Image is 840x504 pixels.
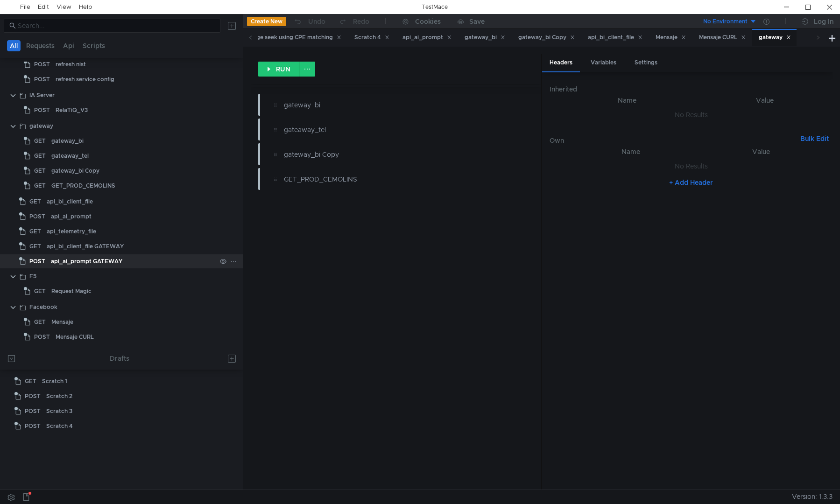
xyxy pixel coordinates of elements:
[51,179,115,193] div: GET_PROD_CEMOLINS
[56,72,114,86] div: refresh service config
[46,389,72,403] div: Scratch 2
[665,177,717,188] button: + Add Header
[247,17,286,26] button: Create New
[29,269,36,283] div: F5
[588,33,642,42] div: api_bi_client_file
[465,33,505,42] div: gateway_bi
[675,162,708,170] nz-embed-empty: No Results
[703,17,748,26] div: No Environment
[550,84,833,95] h6: Inherited
[557,95,697,106] th: Name
[550,135,797,146] h6: Own
[25,374,36,388] span: GET
[46,419,73,433] div: Scratch 4
[29,300,57,314] div: Facebook
[353,16,369,27] div: Redo
[56,57,86,71] div: refresh nist
[29,119,53,133] div: gateway
[34,284,46,298] span: GET
[51,149,89,163] div: gateaway_tel
[518,33,575,42] div: gateway_bi Copy
[258,62,300,77] button: RUN
[34,179,46,193] span: GET
[542,54,580,72] div: Headers
[697,95,833,106] th: Value
[34,103,50,117] span: POST
[34,149,46,163] span: GET
[80,40,108,51] button: Scripts
[284,125,462,135] div: gateaway_tel
[51,254,122,268] div: api_ai_prompt GATEWAY
[25,389,41,403] span: POST
[354,33,389,42] div: Scratch 4
[34,72,50,86] span: POST
[699,33,746,42] div: Mensaje CURL
[23,40,57,51] button: Requests
[286,14,332,28] button: Undo
[284,174,462,184] div: GET_PROD_CEMOLINS
[797,133,833,144] button: Bulk Edit
[656,33,686,42] div: Mensaje
[51,134,84,148] div: gateway_bi
[29,254,45,268] span: POST
[47,239,124,253] div: api_bi_client_file GATEWAY
[34,57,50,71] span: POST
[51,210,92,224] div: api_ai_prompt
[18,21,215,31] input: Search...
[814,16,833,27] div: Log In
[29,239,41,253] span: GET
[51,164,99,178] div: gateway_bi Copy
[29,224,41,238] span: GET
[110,353,129,364] div: Drafts
[402,33,452,42] div: api_ai_prompt
[25,404,41,418] span: POST
[692,14,757,29] button: No Environment
[29,210,45,224] span: POST
[308,16,325,27] div: Undo
[284,149,462,160] div: gateway_bi Copy
[34,134,46,148] span: GET
[25,419,41,433] span: POST
[415,16,441,27] div: Cookies
[332,14,376,28] button: Redo
[565,146,697,157] th: Name
[51,284,92,298] div: Request Magic
[675,111,708,119] nz-embed-empty: No Results
[29,88,55,102] div: IA Server
[34,164,46,178] span: GET
[56,330,94,344] div: Mensaje CURL
[792,490,833,504] span: Version: 1.3.3
[469,18,485,25] div: Save
[7,40,21,51] button: All
[34,330,50,344] span: POST
[56,103,88,117] div: RelaTiQ_V3
[697,146,825,157] th: Value
[759,33,791,42] div: gateway
[51,315,73,329] div: Mensaje
[284,100,462,110] div: gateway_bi
[42,374,67,388] div: Scratch 1
[47,224,96,238] div: api_telemetry_file
[47,195,93,209] div: api_bi_client_file
[46,404,72,418] div: Scratch 3
[29,195,41,209] span: GET
[583,54,624,71] div: Variables
[211,33,341,42] div: Perform a package seek using CPE matching
[60,40,77,51] button: Api
[34,315,46,329] span: GET
[627,54,665,71] div: Settings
